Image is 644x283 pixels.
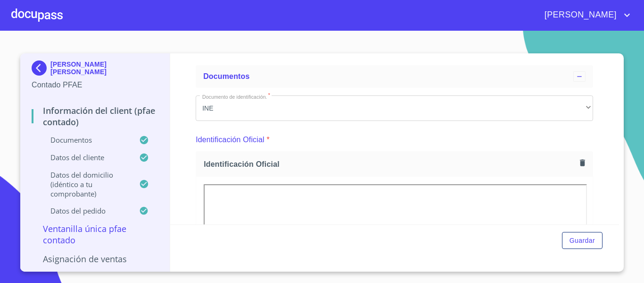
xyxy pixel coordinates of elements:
[32,135,139,145] p: Documentos
[32,79,158,91] p: Contado PFAE
[32,105,158,128] p: Información del Client (PFAE contado)
[570,235,595,247] span: Guardar
[537,8,633,23] button: account of current user
[537,8,621,23] span: [PERSON_NAME]
[32,60,158,79] div: [PERSON_NAME] [PERSON_NAME]
[562,232,603,249] button: Guardar
[32,153,139,162] p: Datos del cliente
[50,60,158,76] p: [PERSON_NAME] [PERSON_NAME]
[196,134,264,146] p: Identificación Oficial
[204,159,576,169] span: Identificación Oficial
[32,223,158,246] p: Ventanilla única PFAE contado
[32,206,139,215] p: Datos del pedido
[32,170,139,198] p: Datos del domicilio (idéntico a tu comprobante)
[196,65,593,88] div: Documentos
[32,253,158,265] p: Asignación de Ventas
[32,60,50,76] img: Docupass spot blue
[196,95,593,121] div: INE
[203,72,249,80] span: Documentos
